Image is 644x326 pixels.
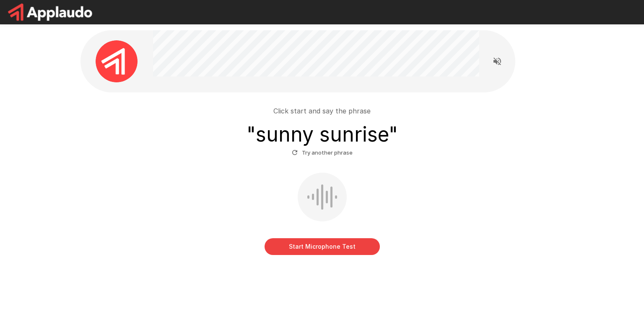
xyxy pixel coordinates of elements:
[489,53,506,70] button: Read questions aloud
[290,146,355,159] button: Try another phrase
[265,238,380,255] button: Start Microphone Test
[96,40,138,82] img: applaudo_avatar.png
[273,106,371,116] p: Click start and say the phrase
[247,123,398,146] h3: " sunny sunrise "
